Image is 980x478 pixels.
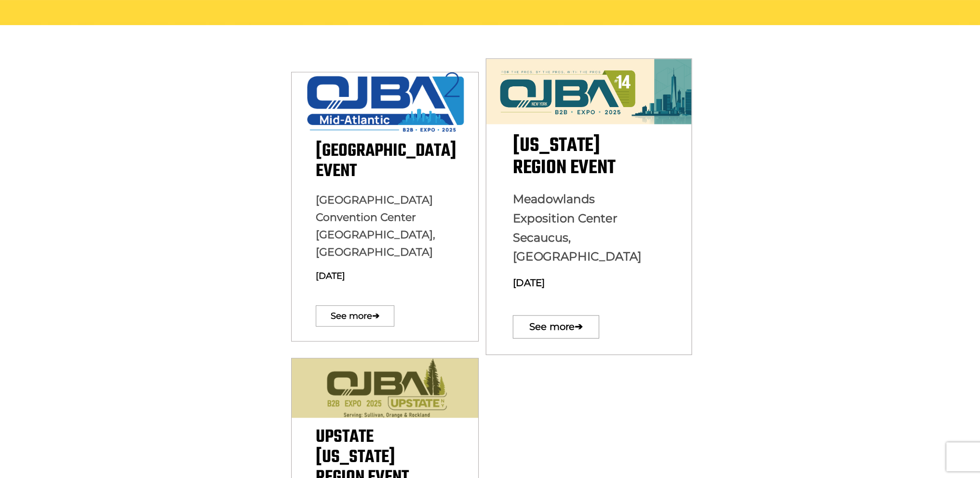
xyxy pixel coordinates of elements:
[513,130,615,183] span: [US_STATE] Region Event
[316,305,394,327] a: See more➔
[513,192,642,264] span: Meadowlands Exposition Center Secaucus, [GEOGRAPHIC_DATA]
[316,137,456,185] span: [GEOGRAPHIC_DATA] Event
[513,315,599,338] a: See more➔
[575,310,583,343] span: ➔
[316,271,345,281] span: [DATE]
[513,277,545,288] span: [DATE]
[372,301,379,331] span: ➔
[316,193,435,259] span: [GEOGRAPHIC_DATA] Convention Center [GEOGRAPHIC_DATA], [GEOGRAPHIC_DATA]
